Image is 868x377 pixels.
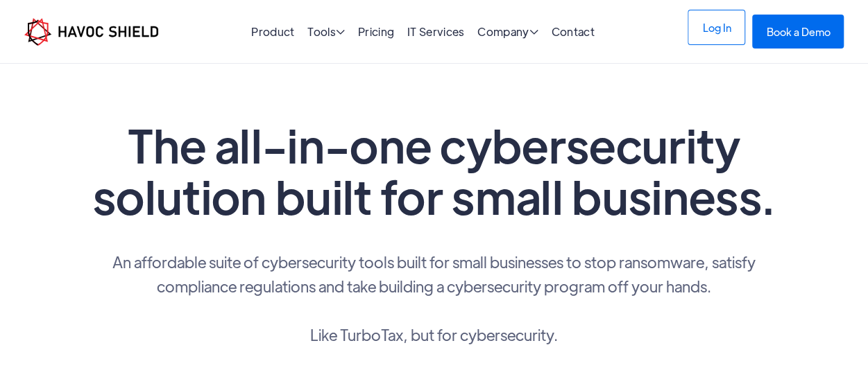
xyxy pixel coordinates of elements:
iframe: Chat Widget [799,310,868,377]
a: Log In [688,10,745,45]
a: IT Services [407,24,465,39]
img: Havoc Shield logo [24,18,158,46]
a: Book a Demo [752,15,844,49]
a: home [24,18,158,46]
span:  [336,26,345,37]
div: Tools [307,26,345,40]
a: Contact [552,24,595,39]
span:  [529,26,538,37]
div: Company [477,26,538,40]
div: Tools [307,26,345,40]
div: Company [477,26,538,40]
h1: The all-in-one cybersecurity solution built for small business. [87,119,781,222]
a: Pricing [358,24,394,39]
a: Product [251,24,294,39]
